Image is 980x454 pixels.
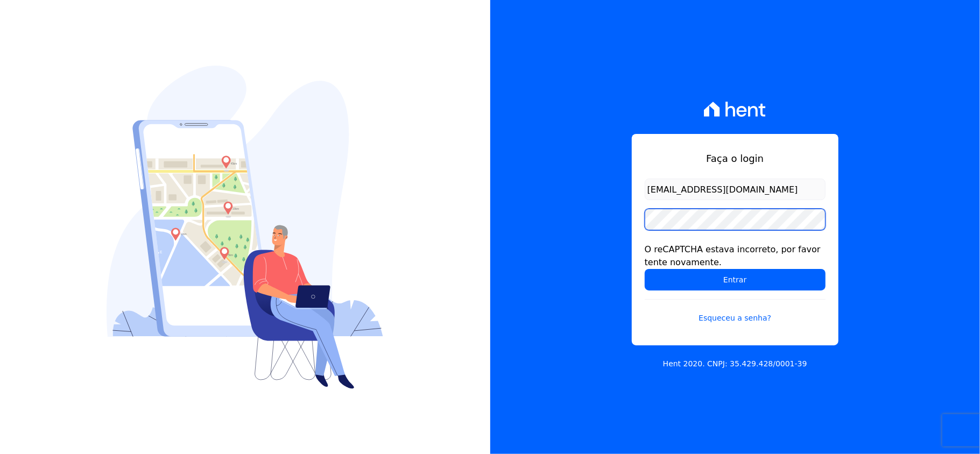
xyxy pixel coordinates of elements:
input: Entrar [645,269,826,290]
p: Hent 2020. CNPJ: 35.429.428/0001-39 [663,358,807,370]
h1: Faça o login [645,151,826,166]
a: Esqueceu a senha? [645,299,826,324]
div: O reCAPTCHA estava incorreto, por favor tente novamente. [645,243,826,269]
input: Email [645,179,826,200]
img: Login [107,66,383,389]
